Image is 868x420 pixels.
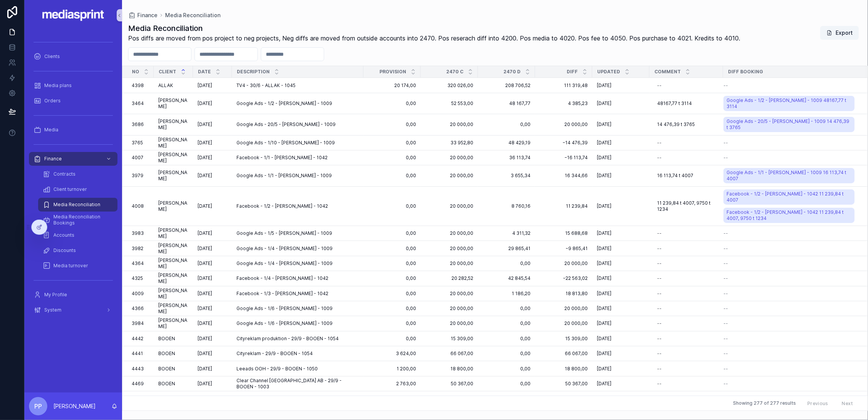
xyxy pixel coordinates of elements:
a: 48167,77 t 3114 [654,97,719,110]
span: 20 000,00 [425,121,473,128]
span: 0,00 [368,140,416,146]
a: 3464 [132,100,149,107]
a: Media Reconciliation [38,198,117,212]
span: 3686 [132,121,144,128]
span: [PERSON_NAME] [158,152,188,164]
span: −14 476,39 [540,140,588,146]
span: Media turnover [53,263,88,269]
span: 11 239,84 [540,203,588,209]
span: [DATE] [597,246,611,252]
span: [DATE] [198,155,212,161]
a: 11 239,84 t 4007, 9750 t 1234 [654,197,719,215]
img: App logo [42,9,105,21]
a: Google Ads - 20/5 - [PERSON_NAME] - 1009 [236,121,359,128]
a: -- [654,242,719,255]
a: 52 553,00 [425,100,473,107]
a: 0,00 [368,155,416,161]
a: Finance [128,11,158,19]
a: -- [654,257,719,270]
a: 4007 [132,155,149,161]
span: -- [723,82,728,89]
span: 4398 [132,82,144,89]
a: [DATE] [198,155,227,161]
span: [PERSON_NAME] [158,137,188,149]
a: [DATE] [597,291,645,297]
a: 3979 [132,173,149,179]
span: 16 113,74 t 4007 [657,173,693,179]
a: [DATE] [198,260,227,267]
a: 14 476,39 t 3765 [654,118,719,131]
div: -- [657,246,662,252]
span: Google Ads - 1/2 - [PERSON_NAME] - 1009 48167,77 t 3114 [727,97,852,110]
a: [PERSON_NAME] [158,288,188,300]
span: [DATE] [597,140,611,146]
span: Facebook - 1/1 - [PERSON_NAME] - 1042 [236,155,328,161]
span: -- [723,230,728,236]
a: 20 000,00 [540,260,588,267]
a: 20 000,00 [425,246,473,252]
a: 4398 [132,82,149,89]
span: Orders [44,98,61,104]
a: Finance [29,152,117,166]
a: 20 174,00 [368,82,416,89]
a: 0,00 [368,173,416,179]
span: 0,00 [482,121,530,128]
span: [DATE] [198,203,212,209]
span: Facebook - 1/3 - [PERSON_NAME] - 1042 [236,291,328,297]
a: [DATE] [597,203,645,209]
a: 20 000,00 [425,203,473,209]
span: 111 319,48 [540,82,588,89]
a: [PERSON_NAME] [158,272,188,284]
a: [PERSON_NAME] [158,227,188,239]
span: -- [723,275,728,281]
span: [DATE] [198,82,212,89]
span: 0,00 [482,260,530,267]
span: [DATE] [597,155,611,161]
a: -- [654,227,719,239]
a: 0,00 [368,121,416,128]
span: 1 186,20 [482,291,530,297]
span: Discounts [53,247,76,254]
a: Facebook - 1/4 - [PERSON_NAME] - 1042 [236,275,359,281]
div: -- [657,155,662,161]
a: [DATE] [597,155,645,161]
a: 16 344,66 [540,173,588,179]
a: 4325 [132,275,149,281]
span: 3765 [132,140,143,146]
a: [PERSON_NAME] [158,170,188,182]
span: 48 167,77 [482,100,530,107]
span: [DATE] [597,82,611,89]
span: 20 282,52 [425,275,473,281]
span: TV4 - 30/6 - ALLAK - 1045 [236,82,296,89]
div: -- [657,291,662,297]
span: Google Ads - 20/5 - [PERSON_NAME] - 1009 [236,121,336,128]
span: 4008 [132,203,144,209]
a: My Profile [29,288,117,302]
a: 208 706,52 [482,82,530,89]
a: 3982 [132,246,149,252]
a: [PERSON_NAME] [158,257,188,270]
a: Google Ads - 1/2 - [PERSON_NAME] - 1009 [236,100,359,107]
span: Google Ads - 1/10 - [PERSON_NAME] - 1009 [236,140,335,146]
span: Media Reconciliation [165,11,220,19]
a: [DATE] [597,275,645,281]
span: [DATE] [198,230,212,236]
span: 20 000,00 [425,155,473,161]
a: Facebook - 1/2 - [PERSON_NAME] - 1042 [236,203,359,209]
a: 20 000,00 [425,230,473,236]
span: 3979 [132,173,143,179]
a: Google Ads - 1/10 - [PERSON_NAME] - 1009 [236,140,359,146]
span: 20 000,00 [425,291,473,297]
div: scrollable content [24,31,122,327]
span: −22 563,02 [540,275,588,281]
span: Media [44,127,58,133]
a: Facebook - 1/3 - [PERSON_NAME] - 1042 [236,291,359,297]
a: 0,00 [368,275,416,281]
a: Google Ads - 20/5 - [PERSON_NAME] - 1009 14 476,39 t 3765 [723,117,855,132]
